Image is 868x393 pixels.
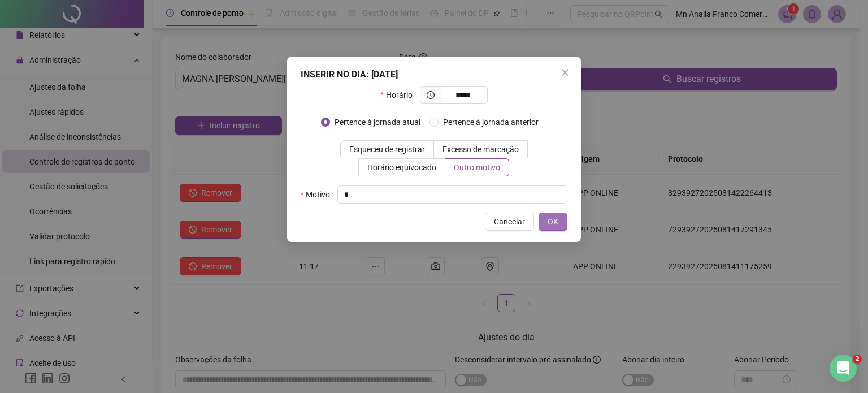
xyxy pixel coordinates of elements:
[427,91,435,99] span: clock-circle
[830,355,857,382] iframe: Intercom live chat
[367,163,436,172] span: Horário equivocado
[556,63,574,81] button: Close
[301,185,337,204] label: Motivo
[380,86,419,104] label: Horário
[454,163,500,172] span: Outro motivo
[349,145,425,154] span: Esqueceu de registrar
[330,116,425,128] span: Pertence à jornada atual
[539,213,567,231] button: OK
[853,355,862,364] span: 2
[494,215,525,228] span: Cancelar
[439,116,543,128] span: Pertence à jornada anterior
[442,145,519,154] span: Excesso de marcação
[301,68,567,81] div: INSERIR NO DIA : [DATE]
[561,68,570,77] span: close
[548,215,558,228] span: OK
[485,213,534,231] button: Cancelar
